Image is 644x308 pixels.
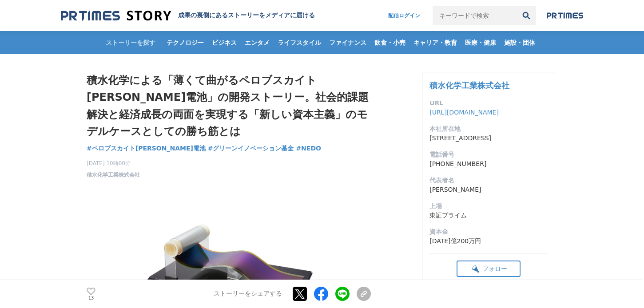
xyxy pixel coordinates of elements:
[371,31,409,54] a: 飲食・小売
[379,6,429,25] a: 配信ログイン
[371,39,409,47] span: 飲食・小売
[410,39,461,47] span: キャリア・教育
[517,6,536,25] button: 検索
[326,39,370,47] span: ファイナンス
[208,39,240,47] span: ビジネス
[61,10,171,22] img: 成果の裏側にあるストーリーをメディアに届ける
[326,31,370,54] a: ファイナンス
[87,159,140,167] span: [DATE] 10時00分
[429,109,499,116] a: [URL][DOMAIN_NAME]
[296,144,321,153] a: #NEDO
[296,144,321,152] span: #NEDO
[163,39,207,47] span: テクノロジー
[274,31,325,54] a: ライフスタイル
[87,72,371,140] h1: 積水化学による「薄くて曲がるペロブスカイト[PERSON_NAME]電池」の開発ストーリー。社会的課題解決と経済成長の両面を実現する「新しい資本主義」のモデルケースとしての勝ち筋とは
[87,296,95,300] p: 13
[274,39,325,47] span: ライフスタイル
[429,227,548,237] dt: 資本金
[429,124,548,134] dt: 本社所在地
[429,185,548,194] dd: [PERSON_NAME]
[547,12,583,19] img: prtimes
[461,31,500,54] a: 医療・健康
[178,12,315,20] h2: 成果の裏側にあるストーリーをメディアに届ける
[429,159,548,169] dd: [PHONE_NUMBER]
[61,10,315,22] a: 成果の裏側にあるストーリーをメディアに届ける 成果の裏側にあるストーリーをメディアに届ける
[429,81,509,90] a: 積水化学工業株式会社
[429,237,548,246] dd: [DATE]億200万円
[241,39,273,47] span: エンタメ
[433,6,517,25] input: キーワードで検索
[208,31,240,54] a: ビジネス
[429,99,548,108] dt: URL
[214,290,282,298] p: ストーリーをシェアする
[87,144,206,152] span: #ペロブスカイト[PERSON_NAME]電池
[429,176,548,185] dt: 代表者名
[87,171,140,179] a: 積水化学工業株式会社
[429,211,548,220] dd: 東証プライム
[429,201,548,211] dt: 上場
[461,39,500,47] span: 医療・健康
[410,31,461,54] a: キャリア・教育
[457,261,521,277] button: フォロー
[429,150,548,159] dt: 電話番号
[501,31,539,54] a: 施設・団体
[208,144,294,153] a: #グリーンイノベーション基金
[163,31,207,54] a: テクノロジー
[241,31,273,54] a: エンタメ
[501,39,539,47] span: 施設・団体
[87,144,206,153] a: #ペロブスカイト[PERSON_NAME]電池
[429,134,548,143] dd: [STREET_ADDRESS]
[208,144,294,152] span: #グリーンイノベーション基金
